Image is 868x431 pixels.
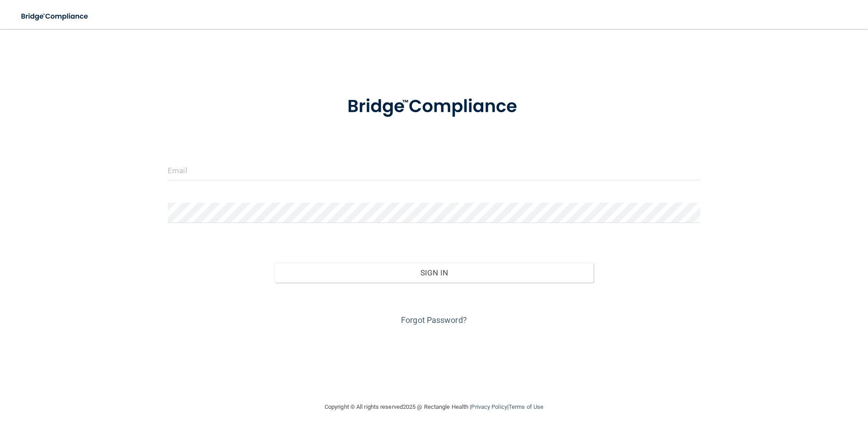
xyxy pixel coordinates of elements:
[269,393,599,422] div: Copyright © All rights reserved 2025 @ Rectangle Health | |
[14,7,97,26] img: bridge_compliance_login_screen.278c3ca4.svg
[471,403,507,410] a: Privacy Policy
[168,160,700,180] input: Email
[401,315,467,325] a: Forgot Password?
[274,263,594,283] button: Sign In
[509,403,543,410] a: Terms of Use
[329,83,539,130] img: bridge_compliance_login_screen.278c3ca4.svg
